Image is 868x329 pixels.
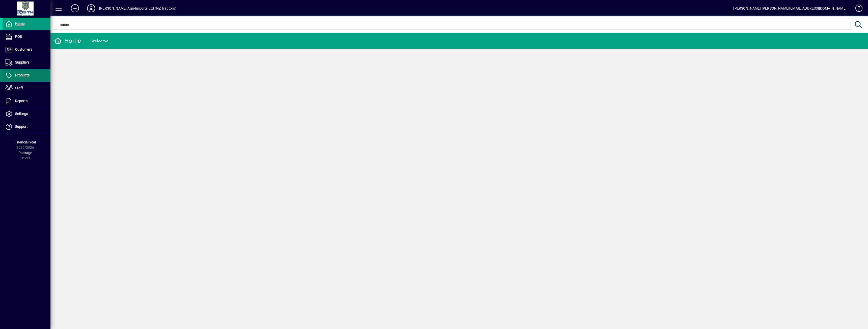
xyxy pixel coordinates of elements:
button: Profile [83,4,99,13]
a: Staff [3,82,50,95]
a: POS [3,31,50,43]
span: Financial Year [14,140,36,144]
span: POS [15,35,22,39]
a: Support [3,121,50,133]
a: Customers [3,43,50,56]
span: Home [15,22,24,26]
span: Customers [15,47,32,51]
a: Settings [3,108,50,120]
span: Settings [15,112,28,116]
div: [PERSON_NAME] [PERSON_NAME][EMAIL_ADDRESS][DOMAIN_NAME] [733,4,847,12]
div: [PERSON_NAME] Agri-Imports Ltd (NZ Tractors) [99,4,176,12]
div: Welcome [91,37,108,45]
a: Suppliers [3,56,50,69]
a: Reports [3,95,50,107]
span: Package [18,151,32,155]
span: Support [15,125,28,129]
button: Add [67,4,83,13]
a: Knowledge Base [852,1,862,17]
span: Staff [15,86,23,90]
div: Home [54,37,81,45]
a: Products [3,69,50,82]
span: Suppliers [15,60,30,64]
span: Products [15,73,30,77]
span: Reports [15,99,28,103]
